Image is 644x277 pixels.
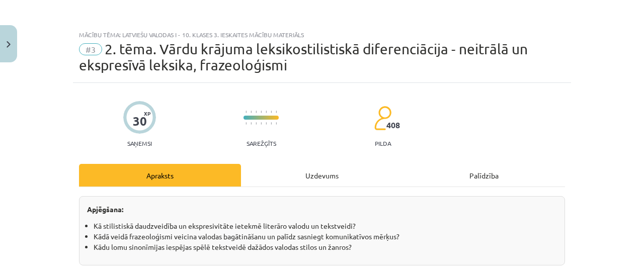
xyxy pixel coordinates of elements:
img: icon-short-line-57e1e144782c952c97e751825c79c345078a6d821885a25fce030b3d8c18986b.svg [246,111,247,113]
li: Kā stilistiskā daudzveidība un ekspresivitāte ietekmē literāro valodu un tekstveidi? [94,221,557,231]
div: Apraksts [79,164,241,187]
img: icon-short-line-57e1e144782c952c97e751825c79c345078a6d821885a25fce030b3d8c18986b.svg [276,111,277,113]
p: Saņemsi [123,140,156,147]
img: icon-short-line-57e1e144782c952c97e751825c79c345078a6d821885a25fce030b3d8c18986b.svg [266,111,267,113]
li: Kādu lomu sinonīmijas iespējas spēlē tekstveidē dažādos valodas stilos un žanros? [94,242,557,252]
span: 408 [386,121,400,130]
img: icon-short-line-57e1e144782c952c97e751825c79c345078a6d821885a25fce030b3d8c18986b.svg [261,111,262,113]
img: icon-short-line-57e1e144782c952c97e751825c79c345078a6d821885a25fce030b3d8c18986b.svg [266,122,267,125]
p: Sarežģīts [247,140,276,147]
img: icon-short-line-57e1e144782c952c97e751825c79c345078a6d821885a25fce030b3d8c18986b.svg [276,122,277,125]
img: icon-short-line-57e1e144782c952c97e751825c79c345078a6d821885a25fce030b3d8c18986b.svg [256,111,257,113]
img: icon-close-lesson-0947bae3869378f0d4975bcd49f059093ad1ed9edebbc8119c70593378902aed.svg [7,41,11,48]
span: XP [144,111,150,116]
img: icon-short-line-57e1e144782c952c97e751825c79c345078a6d821885a25fce030b3d8c18986b.svg [261,122,262,125]
img: icon-short-line-57e1e144782c952c97e751825c79c345078a6d821885a25fce030b3d8c18986b.svg [271,122,272,125]
strong: Apjēgšana: [87,205,123,214]
img: icon-short-line-57e1e144782c952c97e751825c79c345078a6d821885a25fce030b3d8c18986b.svg [271,111,272,113]
div: Mācību tēma: Latviešu valodas i - 10. klases 3. ieskaites mācību materiāls [79,31,565,38]
p: pilda [375,140,391,147]
img: icon-short-line-57e1e144782c952c97e751825c79c345078a6d821885a25fce030b3d8c18986b.svg [256,122,257,125]
div: Palīdzība [403,164,565,187]
span: #3 [79,43,102,55]
div: 30 [133,114,147,128]
img: icon-short-line-57e1e144782c952c97e751825c79c345078a6d821885a25fce030b3d8c18986b.svg [251,122,252,125]
img: students-c634bb4e5e11cddfef0936a35e636f08e4e9abd3cc4e673bd6f9a4125e45ecb1.svg [374,106,391,131]
div: Uzdevums [241,164,403,187]
img: icon-short-line-57e1e144782c952c97e751825c79c345078a6d821885a25fce030b3d8c18986b.svg [246,122,247,125]
img: icon-short-line-57e1e144782c952c97e751825c79c345078a6d821885a25fce030b3d8c18986b.svg [251,111,252,113]
span: 2. tēma. Vārdu krājuma leksikostilistiskā diferenciācija - neitrālā un ekspresīvā leksika, frazeo... [79,41,528,73]
li: Kādā veidā frazeoloģismi veicina valodas bagātināšanu un palīdz sasniegt komunikatīvos mērķus? [94,231,557,242]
